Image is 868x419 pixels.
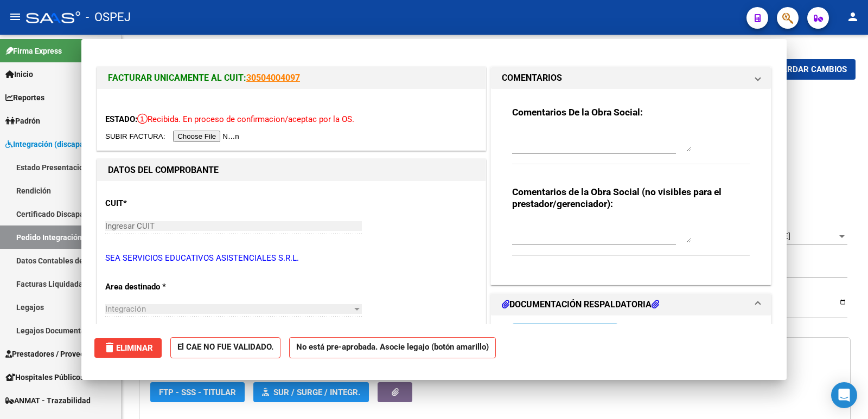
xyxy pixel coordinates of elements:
[5,92,44,104] span: Reportes
[273,388,360,397] span: SUR / SURGE / INTEGR.
[502,298,659,311] h1: DOCUMENTACIÓN RESPALDATORIA
[105,252,477,265] p: SEA SERVICIOS EDUCATIVOS ASISTENCIALES S.R.L.
[491,67,771,89] mat-expansion-panel-header: COMENTARIOS
[289,337,496,358] strong: No está pre-aprobada. Asocie legajo (botón amarillo)
[502,72,562,85] h1: COMENTARIOS
[5,115,40,127] span: Padrón
[5,138,106,150] span: Integración (discapacidad)
[512,186,722,209] strong: Comentarios de la Obra Social (no visibles para el prestador/gerenciador):
[5,68,33,80] span: Inicio
[491,89,771,285] div: COMENTARIOS
[5,45,62,57] span: Firma Express
[94,338,162,358] button: Eliminar
[771,65,847,75] span: Guardar cambios
[831,382,857,408] div: Open Intercom Messenger
[246,73,300,83] a: 30504004097
[512,324,618,344] button: Agregar Documento
[9,10,22,23] mat-icon: menu
[159,388,236,397] span: FTP - SSS - Titular
[5,395,91,407] span: ANMAT - Trazabilidad
[105,304,146,314] span: Integración
[108,165,219,175] strong: DATOS DEL COMPROBANTE
[108,73,246,83] span: FACTURAR UNICAMENTE AL CUIT:
[105,197,217,210] p: CUIT
[103,343,153,353] span: Eliminar
[5,348,104,360] span: Prestadores / Proveedores
[103,341,116,354] mat-icon: delete
[86,5,131,29] span: - OSPEJ
[137,114,354,124] span: Recibida. En proceso de confirmacion/aceptac por la OS.
[170,337,280,358] strong: El CAE NO FUE VALIDADO.
[846,10,859,23] mat-icon: person
[105,281,217,293] p: Area destinado *
[491,294,771,315] mat-expansion-panel-header: DOCUMENTACIÓN RESPALDATORIA
[5,371,84,383] span: Hospitales Públicos
[512,107,643,118] strong: Comentarios De la Obra Social:
[105,114,137,124] span: ESTADO:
